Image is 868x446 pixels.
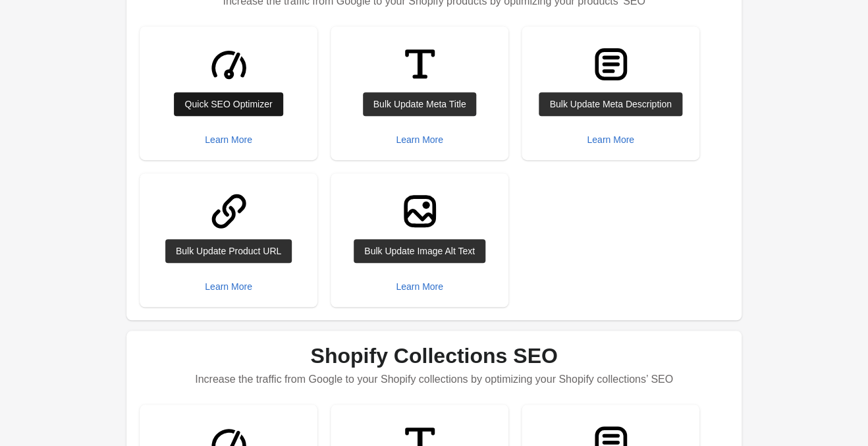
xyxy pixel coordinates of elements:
[364,246,475,256] div: Bulk Update Image Alt Text
[363,92,477,116] a: Bulk Update Meta Title
[396,281,443,292] div: Learn More
[204,186,254,236] img: LinkMinor-ab1ad89fd1997c3bec88bdaa9090a6519f48abaf731dc9ef56a2f2c6a9edd30f.svg
[539,92,682,116] a: Bulk Update Meta Description
[582,128,639,152] button: Learn More
[373,99,466,109] div: Bulk Update Meta Title
[200,128,258,152] button: Learn More
[391,275,448,298] button: Learn More
[205,281,252,292] div: Learn More
[395,186,445,236] img: ImageMajor-6988ddd70c612d22410311fee7e48670de77a211e78d8e12813237d56ef19ad4.svg
[204,40,254,89] img: GaugeMajor-1ebe3a4f609d70bf2a71c020f60f15956db1f48d7107b7946fc90d31709db45e.svg
[395,40,445,89] img: TitleMinor-8a5de7e115299b8c2b1df9b13fb5e6d228e26d13b090cf20654de1eaf9bee786.svg
[587,134,634,145] div: Learn More
[174,92,283,116] a: Quick SEO Optimizer
[391,128,448,152] button: Learn More
[396,134,443,145] div: Learn More
[549,99,671,109] div: Bulk Update Meta Description
[184,99,272,109] div: Quick SEO Optimizer
[165,239,292,263] a: Bulk Update Product URL
[140,368,728,391] p: Increase the traffic from Google to your Shopify collections by optimizing your Shopify collectio...
[354,239,485,263] a: Bulk Update Image Alt Text
[176,246,281,256] div: Bulk Update Product URL
[200,275,258,298] button: Learn More
[586,40,636,89] img: TextBlockMajor-3e13e55549f1fe4aa18089e576148c69364b706dfb80755316d4ac7f5c51f4c3.svg
[140,344,728,368] h1: Shopify Collections SEO
[205,134,252,145] div: Learn More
